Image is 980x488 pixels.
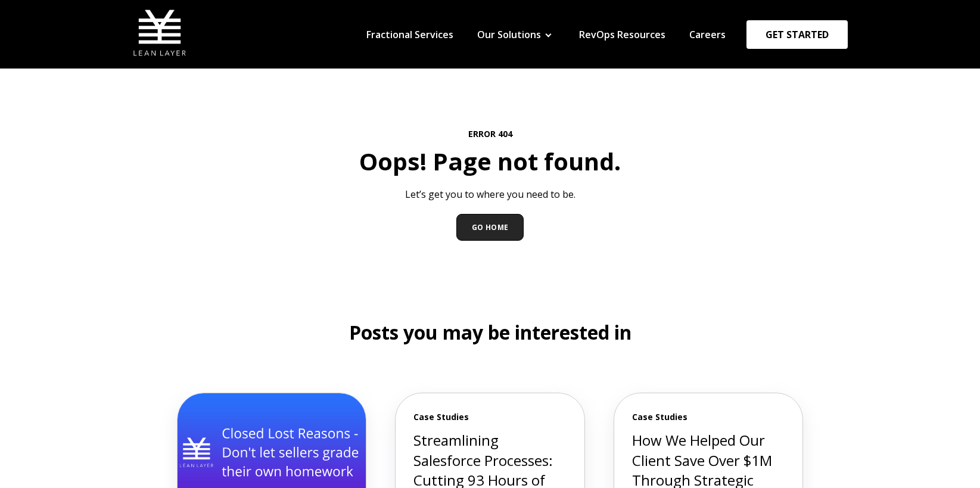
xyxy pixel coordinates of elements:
span: ERROR 404 [163,128,818,140]
h2: Posts you may be interested in [163,319,818,346]
span: Case Studies [632,411,785,423]
h1: Oops! Page not found. [163,145,818,178]
span: Case Studies [413,411,567,423]
p: Let’s get you to where you need to be. [163,188,818,201]
a: GO HOME [456,214,524,241]
div: Navigation Menu [354,28,738,41]
a: GET STARTED [746,20,848,49]
a: Careers [689,28,726,41]
a: Our Solutions [477,28,541,41]
img: Lean Layer Logo [133,6,186,60]
a: RevOps Resources [579,28,665,41]
a: Fractional Services [366,28,453,41]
